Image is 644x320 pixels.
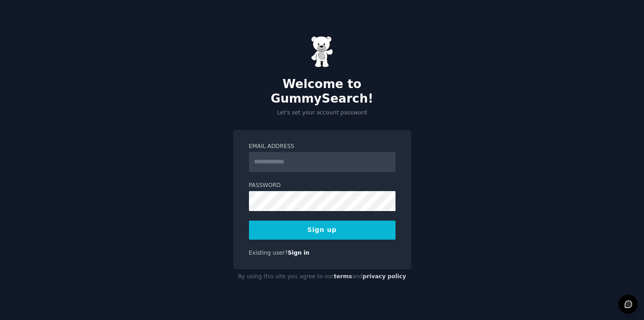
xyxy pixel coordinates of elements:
span: Existing user? [249,250,288,256]
label: Password [249,182,396,190]
a: privacy policy [363,273,406,280]
a: terms [334,273,352,280]
button: Sign up [249,221,396,240]
div: By using this site you agree to our and [233,270,411,284]
img: Gummy Bear [311,36,334,68]
a: Sign in [288,250,309,256]
label: Email Address [249,143,396,151]
p: Let's set your account password [233,109,411,117]
h2: Welcome to GummySearch! [233,77,411,106]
